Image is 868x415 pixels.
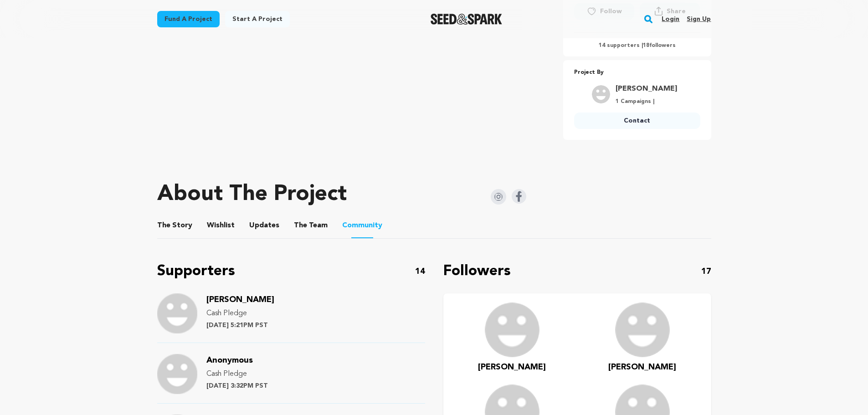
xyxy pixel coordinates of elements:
a: [PERSON_NAME] [608,361,676,374]
a: Goto Lader Ethan profile [616,83,677,94]
span: [PERSON_NAME] [608,363,676,371]
a: Login [662,12,679,26]
p: Project By [574,67,700,78]
a: Fund a project [157,11,220,27]
p: 14 [415,265,425,278]
a: Sign up [687,12,711,26]
h1: About The Project [157,184,347,205]
p: [DATE] 5:21PM PST [206,321,274,330]
span: Community [342,220,382,231]
img: Support Image [157,293,197,333]
span: Wishlist [207,220,235,231]
span: 18 [643,43,649,48]
p: 1 Campaigns | [616,98,677,105]
span: Team [294,220,328,231]
p: Supporters [157,261,235,282]
span: Updates [249,220,279,231]
img: Seed&Spark Logo Dark Mode [431,14,502,25]
a: Start a project [225,11,290,27]
a: [PERSON_NAME] [206,297,274,304]
img: Support Image [157,354,197,394]
span: The [157,220,170,231]
p: 17 [701,265,711,278]
a: Contact [574,113,700,129]
span: [PERSON_NAME] [206,296,274,304]
p: 14 supporters | followers [574,42,700,49]
p: [DATE] 3:32PM PST [206,381,268,390]
span: [PERSON_NAME] [478,363,546,371]
span: The [294,220,307,231]
img: Seed&Spark Facebook Icon [512,189,526,204]
p: Cash Pledge [206,308,274,319]
a: Anonymous [206,357,253,364]
span: Story [157,220,192,231]
p: Followers [443,261,511,282]
a: [PERSON_NAME] [478,361,546,374]
a: Seed&Spark Homepage [431,14,502,25]
img: user.png [615,302,670,357]
span: Anonymous [206,356,253,364]
img: Seed&Spark Instagram Icon [491,189,506,205]
img: user.png [485,302,539,357]
p: Cash Pledge [206,369,268,379]
img: user.png [592,85,610,103]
